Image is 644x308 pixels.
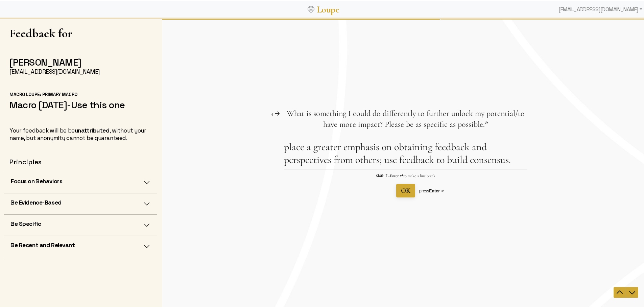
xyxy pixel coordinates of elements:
strong: Enter ↵ [228,155,241,160]
div: [EMAIL_ADDRESS][DOMAIN_NAME] [9,67,151,74]
h5: Be Specific [11,219,41,226]
h4: Principles [9,157,151,165]
p: + to make a line break [122,155,365,160]
img: Loupe Logo [308,5,314,11]
h2: Macro [DATE]-Use this one [9,98,151,109]
button: Navigate to next question [464,269,476,280]
h5: Focus on Behaviors [11,176,62,184]
h5: Be Recent and Relevant [11,240,75,247]
h2: [PERSON_NAME] [9,55,151,67]
button: Be Recent and Relevant [4,235,157,256]
strong: Enter ↵ [267,170,282,175]
div: Macro Loupe: Primary Macro [9,90,151,96]
button: Be Evidence-Based [4,192,157,213]
textarea: place a greater emphasis on obtaining feedback and perspectives from others; use feedback to buil... [122,122,365,151]
button: Focus on Behaviors [4,171,157,192]
h1: Feedback for [9,25,151,39]
span: OK [239,168,248,176]
span: 4 [109,92,111,99]
div: Your feedback will be be , without your name, but anonymity cannot be guaranteed. [9,125,151,140]
button: OK [234,166,253,179]
button: Navigate to previous question [451,269,463,280]
strong: unattributed [75,125,110,133]
a: Loupe [314,2,341,15]
span: What is something I could do differently to further unlock my potential/to have more impact? Plea... [124,90,362,111]
button: Be Specific [4,213,157,234]
div: press [257,170,282,175]
h5: Be Evidence-Based [11,197,62,205]
strong: Shift ⇧ [214,155,226,160]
